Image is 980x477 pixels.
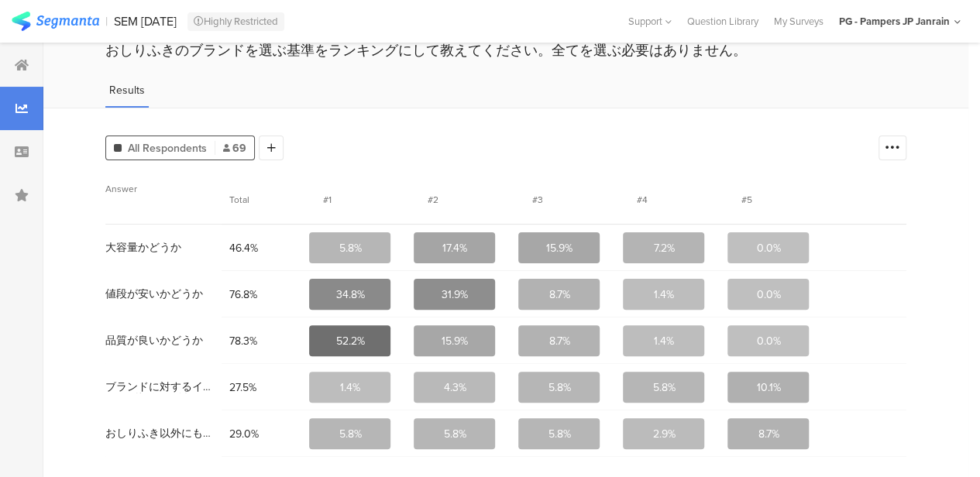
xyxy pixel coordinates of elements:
[229,287,294,303] span: 76.8%
[548,287,569,303] span: 8.7%
[679,14,766,29] a: Question Library
[229,240,294,256] span: 46.4%
[105,40,906,60] div: おしりふきのブランドを選ぶ基準をランキングにして教えてください。全てを選ぶ必要はありません。
[766,14,831,29] a: My Surveys
[109,82,145,98] span: Results
[442,240,467,256] span: 17.4%
[229,333,294,349] span: 78.3%
[442,287,468,303] span: 31.9%
[548,426,570,442] span: 5.8%
[128,140,207,156] span: All Respondents
[756,240,780,256] span: 0.0%
[756,379,780,396] span: 10.1%
[339,426,361,442] span: 5.8%
[652,379,675,396] span: 5.8%
[652,426,675,442] span: 2.9%
[323,193,332,207] span: #1
[339,240,361,256] span: 5.8%
[654,287,674,303] span: 1.4%
[335,287,364,303] span: 34.8%
[653,240,674,256] span: 7.2%
[758,426,779,442] span: 8.7%
[114,14,177,29] div: SEM [DATE]
[628,9,672,33] div: Support
[229,426,294,442] span: 29.0%
[443,426,466,442] span: 5.8%
[548,333,569,349] span: 8.7%
[335,333,364,349] span: 52.2%
[187,12,284,31] div: Highly Restricted
[546,240,573,256] span: 15.9%
[105,182,137,196] span: Answer
[756,287,780,303] span: 0.0%
[229,193,249,207] span: Total
[223,140,246,156] span: 69
[741,193,752,207] span: #5
[442,333,468,349] span: 15.9%
[654,333,674,349] span: 1.4%
[548,379,570,396] span: 5.8%
[340,379,360,396] span: 1.4%
[105,289,203,300] span: 値段が安いかどうか
[428,193,438,207] span: #2
[839,14,950,29] div: PG - Pampers JP Janrain
[12,12,99,31] img: segmanta logo
[443,379,466,396] span: 4.3%
[105,382,220,393] span: ブランドに対するイメージが好きかどうか
[105,12,108,30] div: |
[637,193,648,207] span: #4
[105,242,181,253] span: 大容量かどうか
[532,193,543,207] span: #3
[229,379,294,396] span: 27.5%
[756,333,780,349] span: 0.0%
[105,428,220,439] span: おしりふき以外にも使えるかどうか
[105,335,203,346] span: 品質が良いかどうか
